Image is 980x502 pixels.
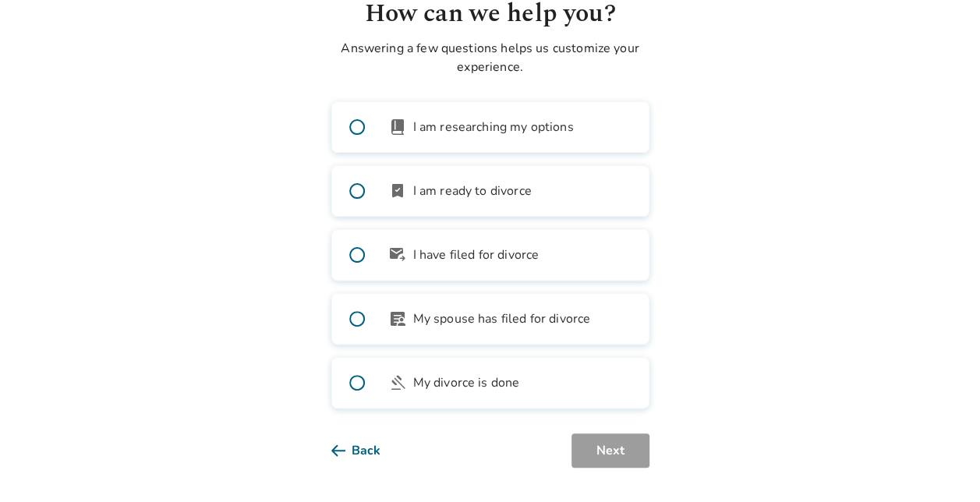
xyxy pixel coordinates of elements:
span: I am researching my options [413,118,574,136]
span: bookmark_check [388,182,407,200]
p: Answering a few questions helps us customize your experience. [331,39,649,76]
button: Back [331,433,405,468]
span: article_person [388,309,407,328]
span: I have filed for divorce [413,246,540,264]
button: Next [571,433,649,468]
span: My divorce is done [413,373,520,392]
span: book_2 [388,118,407,136]
span: My spouse has filed for divorce [413,309,591,328]
span: gavel [388,373,407,392]
iframe: Chat Widget [902,427,980,502]
span: I am ready to divorce [413,182,532,200]
span: outgoing_mail [388,246,407,264]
